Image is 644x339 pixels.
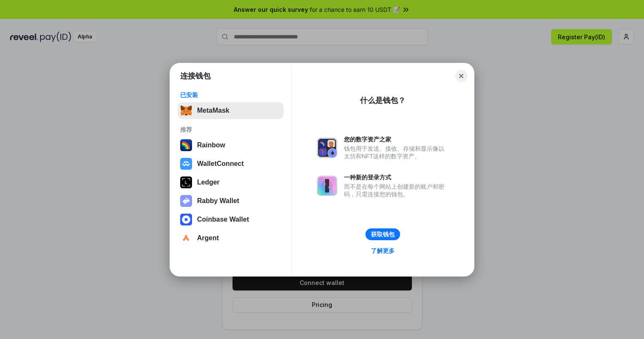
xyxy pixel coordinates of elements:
img: svg+xml,%3Csvg%20width%3D%22120%22%20height%3D%22120%22%20viewBox%3D%220%200%20120%20120%22%20fil... [180,139,192,151]
div: 获取钱包 [371,231,395,238]
img: svg+xml,%3Csvg%20xmlns%3D%22http%3A%2F%2Fwww.w3.org%2F2000%2Fsvg%22%20fill%3D%22none%22%20viewBox... [317,138,337,158]
div: WalletConnect [197,160,244,168]
button: MetaMask [178,102,284,119]
img: svg+xml,%3Csvg%20xmlns%3D%22http%3A%2F%2Fwww.w3.org%2F2000%2Fsvg%22%20fill%3D%22none%22%20viewBox... [317,176,337,196]
div: 您的数字资产之家 [344,136,449,143]
img: svg+xml,%3Csvg%20width%3D%2228%22%20height%3D%2228%22%20viewBox%3D%220%200%2028%2028%22%20fill%3D... [180,214,192,225]
a: 了解更多 [366,245,400,256]
h1: 连接钱包 [180,71,211,81]
button: WalletConnect [178,155,284,172]
div: 而不是在每个网站上创建新的账户和密码，只需连接您的钱包。 [344,183,449,198]
button: 获取钱包 [365,228,400,240]
div: 推荐 [180,126,281,133]
img: svg+xml,%3Csvg%20xmlns%3D%22http%3A%2F%2Fwww.w3.org%2F2000%2Fsvg%22%20fill%3D%22none%22%20viewBox... [180,195,192,207]
button: Rainbow [178,137,284,154]
button: Ledger [178,174,284,191]
div: MetaMask [197,107,229,114]
div: Ledger [197,179,219,186]
div: Rabby Wallet [197,197,239,205]
div: Argent [197,234,219,242]
button: Argent [178,230,284,247]
div: 钱包用于发送、接收、存储和显示像以太坊和NFT这样的数字资产。 [344,145,449,160]
img: svg+xml,%3Csvg%20width%3D%2228%22%20height%3D%2228%22%20viewBox%3D%220%200%2028%2028%22%20fill%3D... [180,158,192,170]
img: svg+xml,%3Csvg%20width%3D%2228%22%20height%3D%2228%22%20viewBox%3D%220%200%2028%2028%22%20fill%3D... [180,232,192,244]
div: 什么是钱包？ [360,95,406,106]
div: 一种新的登录方式 [344,174,449,181]
img: svg+xml,%3Csvg%20xmlns%3D%22http%3A%2F%2Fwww.w3.org%2F2000%2Fsvg%22%20width%3D%2228%22%20height%3... [180,176,192,188]
button: Rabby Wallet [178,193,284,209]
button: Close [455,70,467,82]
div: 了解更多 [371,247,395,255]
div: Coinbase Wallet [197,216,249,223]
div: 已安装 [180,91,281,99]
button: Coinbase Wallet [178,211,284,228]
div: Rainbow [197,141,225,149]
img: svg+xml,%3Csvg%20fill%3D%22none%22%20height%3D%2233%22%20viewBox%3D%220%200%2035%2033%22%20width%... [180,105,192,117]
